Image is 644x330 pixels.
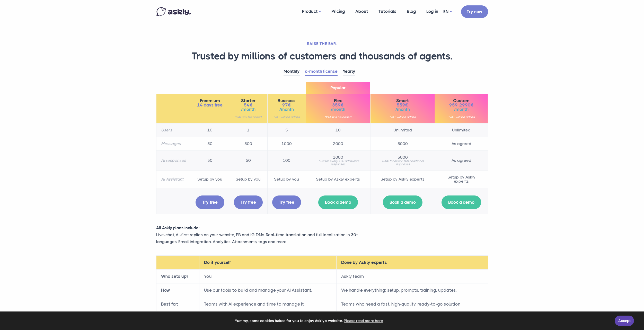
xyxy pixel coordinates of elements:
[156,170,191,188] th: AI Assistant
[156,50,488,63] h1: Trusted by millions of customers and thousands of agents.
[375,107,430,112] span: /month
[306,82,370,94] span: Popular
[336,256,488,270] th: Done by Askly experts
[305,68,338,76] a: 6-month license
[156,270,199,283] th: Who sets up?
[272,103,301,107] span: 97€
[421,2,443,21] a: Log in
[156,41,488,46] h2: RAISE THE BAR.
[370,137,435,150] td: 5000
[156,297,199,311] th: Best for:
[199,256,336,270] th: Do it yourself
[199,297,336,311] td: Teams with AI experience and time to manage it.
[267,123,306,137] td: 5
[373,2,402,21] a: Tutorials
[375,115,430,119] small: *VAT will be added
[191,123,229,137] td: 10
[229,170,267,188] td: Setup by you
[615,316,634,326] a: Accept
[435,123,488,137] td: Unlimited
[375,103,430,107] span: 559€
[370,123,435,137] td: Unlimited
[297,2,326,22] a: Product
[375,99,430,103] span: Smart
[311,159,366,166] small: +50€ for every 100 additional responses
[435,170,488,188] td: Setup by Askly experts
[306,123,370,137] td: 10
[402,2,421,21] a: Blog
[440,103,483,107] span: 959-2990€
[234,107,263,112] span: /month
[199,283,336,297] td: Use our tools to build and manage your AI Assistant.
[191,170,229,188] td: Setup by you
[156,123,191,137] th: Users
[234,195,263,209] a: Try free
[234,103,263,107] span: 54€
[196,195,224,209] a: Try free
[284,68,300,76] a: Monthly
[336,297,488,311] td: Teams who need a fast, high-quality, ready-to-go solution.
[156,137,191,150] th: Messages
[196,103,224,107] span: 14 days free
[229,123,267,137] td: 1
[267,137,306,150] td: 1000
[229,137,267,150] td: 500
[440,115,483,119] small: *VAT will be added
[383,195,422,209] a: Book a demo
[440,99,483,103] span: Custom
[461,5,488,18] a: Try now
[350,2,373,21] a: About
[442,195,481,209] a: Book a demo
[311,115,366,119] small: *VAT will be added
[272,107,301,112] span: /month
[311,155,366,159] span: 1000
[272,99,301,103] span: Business
[191,150,229,170] td: 50
[318,195,358,209] a: Book a demo
[370,170,435,188] td: Setup by Askly experts
[196,99,224,103] span: Freemium
[234,115,263,119] small: *VAT will be added
[440,158,483,163] span: As agreed
[7,317,611,325] span: Yummy, some cookies baked for you to enjoy Askly's website.
[343,317,384,325] a: learn more about cookies
[156,231,375,245] p: Live-chat, AI-first replies on your website, FB and IG DMs. Real-time translation and full locali...
[336,283,488,297] td: We handle everything: setup, prompts, training, updates.
[267,170,306,188] td: Setup by you
[306,170,370,188] td: Setup by Askly experts
[156,150,191,170] th: AI responses
[191,137,229,150] td: 50
[272,195,301,209] a: Try free
[326,2,350,21] a: Pricing
[156,225,200,230] strong: All Askly plans include:
[375,159,430,166] small: +50€ for every 100 additional responses
[306,137,370,150] td: 2000
[343,68,355,76] a: Yearly
[311,99,366,103] span: Flex
[229,150,267,170] td: 50
[272,115,301,119] small: *VAT will be added
[443,8,452,15] a: EN
[234,99,263,103] span: Starter
[336,270,488,283] td: Askly team
[199,270,336,283] td: You
[375,155,430,159] span: 5000
[156,283,199,297] th: How
[311,103,366,107] span: 359€
[267,150,306,170] td: 100
[435,137,488,150] td: As agreed
[440,107,483,112] span: /month
[311,107,366,112] span: /month
[156,7,191,16] img: Askly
